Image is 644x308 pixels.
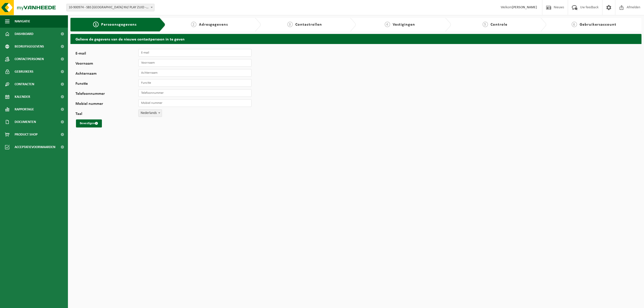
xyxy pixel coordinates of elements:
span: Adresgegevens [199,23,228,27]
span: 2 [191,22,196,27]
strong: [PERSON_NAME] [512,6,537,9]
input: Achternaam [138,69,252,77]
span: 3 [287,22,293,27]
span: Nederlands [139,110,162,117]
span: Persoonsgegevens [101,23,137,27]
label: Taal [75,112,138,117]
span: Product Shop [15,128,37,141]
span: Gebruikers [15,65,33,78]
span: 5 [482,22,488,27]
input: Functie [138,79,252,87]
input: E-mail [138,49,252,57]
span: 10-900974 - SBS BELGIUM NV/ PLAY ZUID - ANTWERPEN [66,4,154,11]
span: 6 [572,22,577,27]
span: Contactrollen [295,23,322,27]
span: Documenten [15,116,36,128]
span: 1 [93,22,99,27]
input: Mobiel nummer [138,99,252,107]
span: 4 [385,22,390,27]
label: Achternaam [75,72,138,77]
span: 10-900974 - SBS BELGIUM NV/ PLAY ZUID - ANTWERPEN [67,4,154,11]
span: Contactpersonen [15,53,44,65]
label: Voornaam [75,62,138,67]
span: Navigatie [15,15,30,28]
label: Functie [75,82,138,87]
span: Nederlands [138,109,162,117]
input: Telefoonnummer [138,89,252,97]
input: Voornaam [138,59,252,67]
label: Telefoonnummer [75,92,138,97]
span: Vestigingen [393,23,415,27]
span: Kalender [15,91,30,103]
span: Gebruikersaccount [580,23,616,27]
label: E-mail [75,52,138,57]
h2: Gelieve de gegevens van de nieuwe contactpersoon in te geven [70,34,641,44]
span: Dashboard [15,28,33,40]
button: Bevestigen [76,119,102,127]
span: Controle [491,23,507,27]
span: Acceptatievoorwaarden [15,141,55,153]
span: Rapportage [15,103,34,116]
label: Mobiel nummer [75,102,138,107]
span: Contracten [15,78,34,91]
span: Bedrijfsgegevens [15,40,44,53]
